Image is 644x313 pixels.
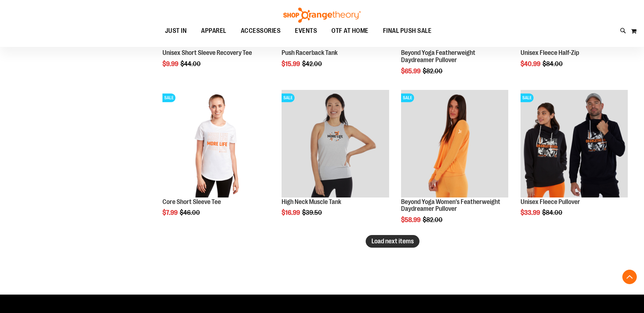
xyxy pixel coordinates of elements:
a: Product image for Unisex Fleece PulloverSALE [521,90,628,198]
a: Unisex Fleece Pullover [521,198,580,205]
span: SALE [282,94,295,102]
button: Back To Top [622,270,637,284]
span: $7.99 [162,209,179,216]
span: $44.00 [180,60,202,68]
div: product [159,86,273,235]
a: FINAL PUSH SALE [376,23,439,39]
span: $46.00 [180,209,201,216]
span: ACCESSORIES [241,23,281,39]
div: product [397,86,512,242]
span: JUST IN [165,23,187,39]
span: $9.99 [162,60,179,68]
span: $82.00 [423,68,444,75]
span: APPAREL [201,23,226,39]
a: Unisex Fleece Half-Zip [521,49,579,56]
a: EVENTS [288,23,324,39]
span: $58.99 [401,216,422,223]
img: Product image for High Neck Muscle Tank [282,90,389,197]
a: OTF AT HOME [324,23,376,39]
a: JUST IN [158,23,194,39]
span: $84.00 [543,60,564,68]
span: $40.99 [521,60,541,68]
span: SALE [521,94,534,102]
a: Product image for Core Short Sleeve TeeSALE [162,90,270,198]
a: Core Short Sleeve Tee [162,198,221,205]
a: Product image for Beyond Yoga Womens Featherweight Daydreamer PulloverSALE [401,90,508,198]
span: $65.99 [401,68,422,75]
div: product [278,86,392,235]
span: $39.50 [302,209,323,216]
a: Beyond Yoga Featherweight Daydreamer Pullover [401,49,475,64]
a: Push Racerback Tank [282,49,338,56]
a: Product image for High Neck Muscle TankSALE [282,90,389,198]
img: Shop Orangetheory [282,8,362,23]
span: FINAL PUSH SALE [383,23,432,39]
span: $82.00 [423,216,444,223]
span: Load next items [371,238,414,245]
span: $16.99 [282,209,301,216]
span: SALE [162,94,175,102]
a: Unisex Short Sleeve Recovery Tee [162,49,252,56]
span: OTF AT HOME [331,23,369,39]
span: $42.00 [302,60,323,68]
span: $33.99 [521,209,541,216]
span: $84.00 [542,209,563,216]
img: Product image for Core Short Sleeve Tee [162,90,270,197]
a: ACCESSORIES [234,23,288,39]
span: $15.99 [282,60,301,68]
span: EVENTS [295,23,317,39]
img: Product image for Beyond Yoga Womens Featherweight Daydreamer Pullover [401,90,508,197]
a: APPAREL [194,23,234,39]
div: product [517,86,631,235]
a: Beyond Yoga Women's Featherweight Daydreamer Pullover [401,198,500,213]
button: Load next items [366,235,419,248]
span: SALE [401,94,414,102]
img: Product image for Unisex Fleece Pullover [521,90,628,197]
a: High Neck Muscle Tank [282,198,341,205]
